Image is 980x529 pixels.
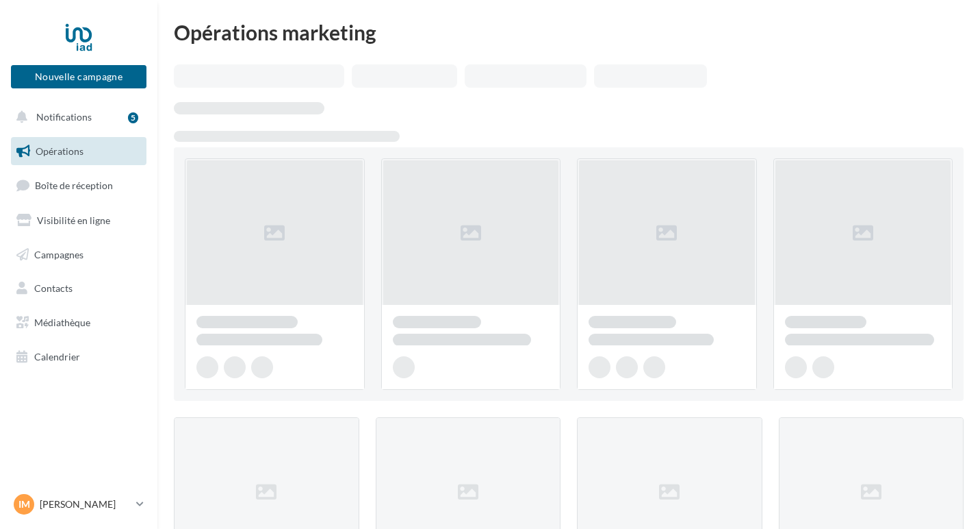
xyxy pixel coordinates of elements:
span: Campagnes [34,248,83,260]
span: Contacts [34,282,73,294]
div: 5 [128,112,138,123]
button: Nouvelle campagne [11,65,146,88]
a: Calendrier [8,343,149,371]
span: Visibilité en ligne [37,214,110,226]
span: Opérations [36,145,83,157]
p: [PERSON_NAME] [40,497,131,511]
span: IM [18,497,30,511]
a: Opérations [8,137,149,166]
span: Médiathèque [34,317,90,328]
a: Boîte de réception [8,171,149,200]
a: Médiathèque [8,308,149,337]
a: Contacts [8,274,149,303]
span: Calendrier [34,351,80,362]
div: Opérations marketing [174,22,964,42]
a: IM [PERSON_NAME] [11,491,146,517]
span: Boîte de réception [35,180,113,191]
a: Visibilité en ligne [8,206,149,235]
span: Notifications [36,111,92,123]
a: Campagnes [8,241,149,269]
button: Notifications 5 [8,103,144,132]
